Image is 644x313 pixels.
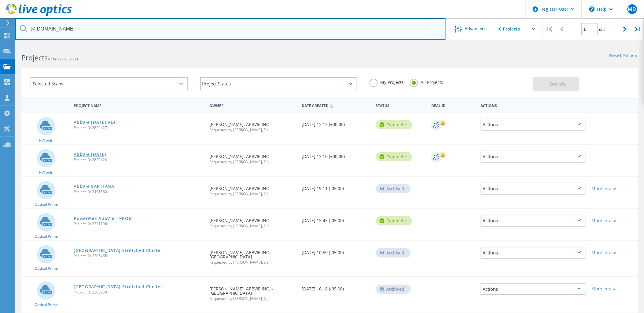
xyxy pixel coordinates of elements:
div: Deal Id [428,99,477,111]
div: Complete [376,216,412,225]
div: [DATE] 16:18 (-05:00) [299,277,373,297]
span: Project ID: 2822427 [74,126,203,130]
span: RVTools [39,139,53,142]
input: Search projects by name, owner, ID, company, etc [15,18,446,40]
a: Reset Filters [609,53,638,59]
span: Project ID: 2221196 [74,222,203,226]
div: [PERSON_NAME], ABBVIE INC. - [GEOGRAPHIC_DATA] [206,277,299,307]
a: AbbVie SAP HANA [74,184,114,189]
div: Selected Scans [31,77,188,90]
svg: \n [589,6,595,12]
span: Requested by [PERSON_NAME], Dell [209,128,296,132]
div: More Info [592,218,635,223]
div: [PERSON_NAME], ABBVIE INC [206,145,299,170]
div: Actions [478,99,589,111]
div: More Info [592,287,635,291]
button: Search [533,77,579,91]
span: Project ID: 2491560 [74,190,203,194]
div: [PERSON_NAME], ABBVIE INC [206,177,299,202]
div: [DATE] 15:43 (-05:00) [299,209,373,229]
div: Actions [481,283,586,295]
a: Live Optics Dashboard [6,13,72,17]
span: Requested by [PERSON_NAME], Dell [209,297,296,300]
div: Complete [376,120,412,129]
div: Owner [206,99,299,111]
label: All Projects [410,79,443,85]
span: Advanced [465,27,485,31]
div: More Info [592,186,635,191]
div: Date Created [299,99,373,111]
div: Complete [376,152,412,161]
a: PowerFlex AbbVie - PROD [74,216,132,221]
div: [DATE] 10:59 (-05:00) [299,241,373,261]
span: Search [550,81,565,88]
span: of 5 [599,27,606,32]
span: Requested by [PERSON_NAME], Dell [209,192,296,196]
div: Archived [376,248,411,257]
a: [GEOGRAPHIC_DATA] Stretched Cluster [74,248,163,253]
a: AbbVie [DATE] VDI [74,120,115,124]
span: 47 Projects Found [48,56,78,62]
div: Actions [481,183,586,195]
span: Project ID: 2206465 [74,254,203,258]
span: Optical Prime [35,267,58,270]
div: Actions [481,247,586,259]
div: | [631,18,644,40]
b: Projects [21,53,48,63]
span: Requested by [PERSON_NAME], Dell [209,261,296,264]
div: Project Status [200,77,358,90]
span: Requested by [PERSON_NAME], Dell [209,160,296,164]
div: Actions [481,119,586,131]
span: Optical Prime [35,303,58,307]
div: Archived [376,184,411,193]
div: Actions [481,215,586,227]
div: Project Name [71,99,206,111]
span: Requested by [PERSON_NAME], Dell [209,224,296,228]
span: Optical Prime [35,235,58,238]
div: [PERSON_NAME], ABBVIE INC [206,113,299,138]
a: AbbVie [DATE] [74,152,106,156]
a: [GEOGRAPHIC_DATA] Stretched Cluster [74,285,163,289]
label: My Projects [370,79,404,85]
div: [PERSON_NAME], ABBVIE INC. - [GEOGRAPHIC_DATA] [206,241,299,270]
span: Optical Prime [35,203,58,206]
span: MD [628,7,636,12]
div: Archived [376,285,411,294]
div: Actions [481,151,586,163]
div: More Info [592,250,635,255]
div: Status [373,99,429,111]
div: [DATE] 13:10 (+00:00) [299,145,373,165]
span: Project ID: 2822424 [74,158,203,162]
div: [DATE] 19:11 (-05:00) [299,177,373,197]
span: Project ID: 2203260 [74,290,203,294]
div: [PERSON_NAME], ABBVIE INC [206,209,299,234]
span: RVTools [39,171,53,174]
div: | [543,18,556,40]
div: [DATE] 13:15 (+00:00) [299,113,373,133]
